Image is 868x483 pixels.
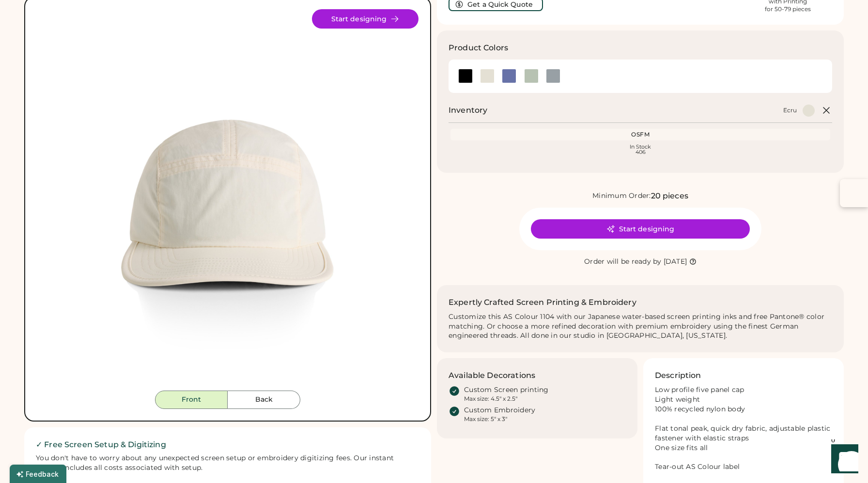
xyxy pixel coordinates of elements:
[449,42,508,54] h3: Product Colors
[37,9,418,391] img: 1104 - Ecru Front Image
[228,391,300,409] button: Back
[840,179,868,207] button: Open Sortd panel
[584,257,662,267] div: Order will be ready by
[531,219,750,239] button: Start designing
[449,297,636,308] h2: Expertly Crafted Screen Printing & Embroidery
[783,106,797,114] div: Ecru
[664,257,687,267] div: [DATE]
[655,370,701,381] h3: Description
[822,439,864,481] iframe: Front Chat
[464,385,549,395] div: Custom Screen printing
[452,144,828,155] div: In Stock 406
[651,190,688,202] div: 20 pieces
[449,312,832,341] div: Customize this AS Colour 1104 with our Japanese water-based screen printing inks and free Pantone...
[36,439,419,451] h2: ✓ Free Screen Setup & Digitizing
[36,453,419,473] div: You don't have to worry about any unexpected screen setup or embroidery digitizing fees. Our inst...
[449,105,487,116] h2: Inventory
[592,191,651,201] div: Minimum Order:
[155,391,228,409] button: Front
[464,395,517,403] div: Max size: 4.5" x 2.5"
[312,9,418,29] button: Start designing
[452,131,828,138] div: OSFM
[449,370,535,381] h3: Available Decorations
[464,415,507,423] div: Max size: 5" x 3"
[655,385,832,472] div: Low profile five panel cap Light weight 100% recycled nylon body Flat tonal peak, quick dry fabri...
[464,406,535,415] div: Custom Embroidery
[37,9,418,391] div: 1104 Style Image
